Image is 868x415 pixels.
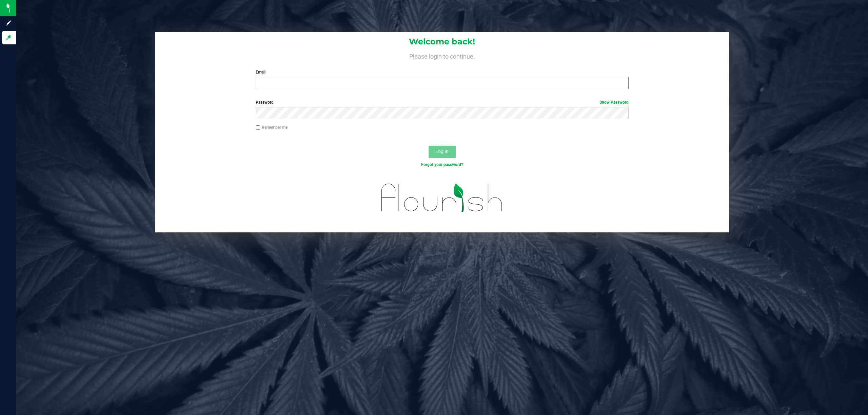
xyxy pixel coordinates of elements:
span: Log In [435,149,449,154]
h1: Welcome back! [155,37,730,46]
label: Email [256,69,629,75]
a: Show Password [599,100,629,105]
a: Forgot your password? [421,162,463,167]
button: Log In [429,146,456,158]
input: Remember me [256,125,260,130]
span: Password [256,100,274,105]
img: flourish_logo.svg [370,175,514,221]
inline-svg: Sign up [5,20,12,26]
inline-svg: Log in [5,34,12,41]
h4: Please login to continue. [155,51,730,60]
label: Remember me [256,124,288,130]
